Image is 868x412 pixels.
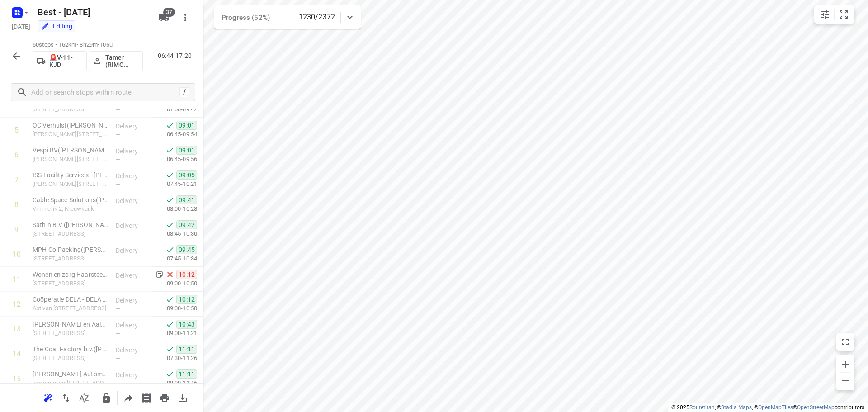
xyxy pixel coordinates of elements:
button: Map settings [816,5,834,24]
div: / [179,87,189,97]
p: Delivery [116,370,149,379]
p: Wonen en zorg Haarsteeg (ART)(Gerlinde van de Wetering) [33,270,108,279]
span: Progress (52%) [222,14,270,22]
span: • [98,41,99,48]
p: 09:00-11:21 [152,329,197,338]
div: small contained button group [814,5,854,24]
li: © 2025 , © , © © contributors [671,404,864,411]
span: — [116,256,120,262]
div: Progress (52%)1230/2372 [214,5,361,29]
p: 08:00-10:28 [152,204,197,213]
p: Venbroekstraat 3a, Nieuwkuijk [33,254,108,263]
p: Markt 52, Wijk En Aalburg [33,329,108,338]
p: Vimmerik 2, Nieuwkuijk [33,204,108,213]
p: Delivery [116,346,149,355]
p: [STREET_ADDRESS] [33,229,108,238]
div: 5 [14,126,19,134]
p: 🚨V-11-KJD [49,54,83,68]
p: Delivery [116,271,149,280]
p: Sathin B.V.(Hélène Wareman) [33,220,108,229]
div: 10 [13,250,21,259]
button: More [176,9,194,27]
p: Delivery [116,321,149,330]
p: 60 stops • 162km • 8h29m [33,41,143,49]
p: Cable Space Solutions(Nico van Deursen) [33,195,108,204]
span: 106u [99,41,113,48]
span: Sort by time window [75,393,93,402]
span: 09:01 [176,146,197,155]
svg: Done [165,220,175,229]
span: Print shipping labels [137,393,156,402]
svg: Done [165,146,175,155]
p: OC Verhulst(Hans Kooijmans) [33,121,108,130]
p: Tamer (RIMO logistics - Best - ZZP) [105,54,139,68]
span: — [116,355,120,362]
button: 🚨V-11-KJD [33,51,87,71]
span: 10:43 [176,320,197,329]
p: Delivery [116,221,149,230]
svg: Done [165,295,175,304]
p: 1230/2372 [299,12,335,23]
span: Reoptimize route [39,393,57,402]
span: — [116,330,120,337]
span: 11:11 [176,369,197,379]
span: 10:12 [176,295,197,304]
div: 14 [13,350,21,358]
a: OpenMapTiles [758,404,793,411]
span: — [116,305,120,312]
p: 06:45-09:56 [152,155,197,164]
h5: Rename [34,5,151,19]
span: — [116,131,120,138]
p: 09:00-10:50 [152,279,197,288]
p: 08:45-10:30 [152,229,197,238]
p: 07:45-10:21 [152,180,197,189]
div: You are currently in edit mode. [41,22,72,31]
span: 09:05 [176,170,197,180]
h5: Project date [8,21,34,32]
span: 09:42 [176,220,197,229]
button: Fit zoom [835,5,853,24]
p: 07:30-11:26 [152,354,197,363]
span: 11:11 [176,345,197,354]
p: ISS Facility Services - Wartsila Drunen(Caroline Zwinkels) [33,170,108,180]
button: 37 [155,9,173,27]
p: Coöperatie DELA - DELA Maaslanden(Yvonne Kielenstijn) [33,295,108,304]
p: Haarsteegsestraat 11, Haarsteeg [33,279,108,288]
svg: Done [165,320,175,329]
p: Delivery [116,171,149,180]
p: MPH Co-Packing(Pascal Hooghwerff) [33,245,108,254]
p: The Coat Factory b.v.(Robin Prins) [33,345,108,354]
p: James Wattlaan 23, Drunen [33,180,108,189]
a: OpenStreetMap [797,404,835,411]
span: — [116,106,120,113]
p: Van Mossel Automotive Group(Loes Akkermans) [33,369,108,379]
div: 6 [14,151,19,159]
span: — [116,181,120,188]
div: 15 [13,374,21,383]
p: 07:00-09:42 [152,105,197,114]
p: Delivery [116,122,149,131]
span: Reverse route [57,393,75,402]
div: 12 [13,300,21,308]
p: 06:45-09:54 [152,130,197,139]
div: 9 [14,225,19,234]
svg: Done [165,345,175,354]
p: Hema - Wijk en Aalburg(Naomi Vos) [33,320,108,329]
svg: Done [165,170,175,180]
span: Print route [156,393,174,402]
button: Tamer (RIMO logistics - Best - ZZP) [89,51,143,71]
span: — [116,380,120,387]
span: Download route [174,393,192,402]
span: — [116,156,120,163]
div: 13 [13,325,21,333]
p: Nieuwkuijkseweg 11, Helvoirt [33,105,108,114]
p: Delivery [116,196,149,205]
a: Routetitan [689,404,715,411]
span: 37 [163,8,175,17]
p: 08:00-11:46 [152,379,197,388]
span: 09:45 [176,245,197,254]
p: 07:45-10:34 [152,254,197,263]
p: Abt van Engelenlaan 1, Nieuwkuijk [33,304,108,313]
div: 7 [14,175,19,184]
p: Delivery [116,296,149,305]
